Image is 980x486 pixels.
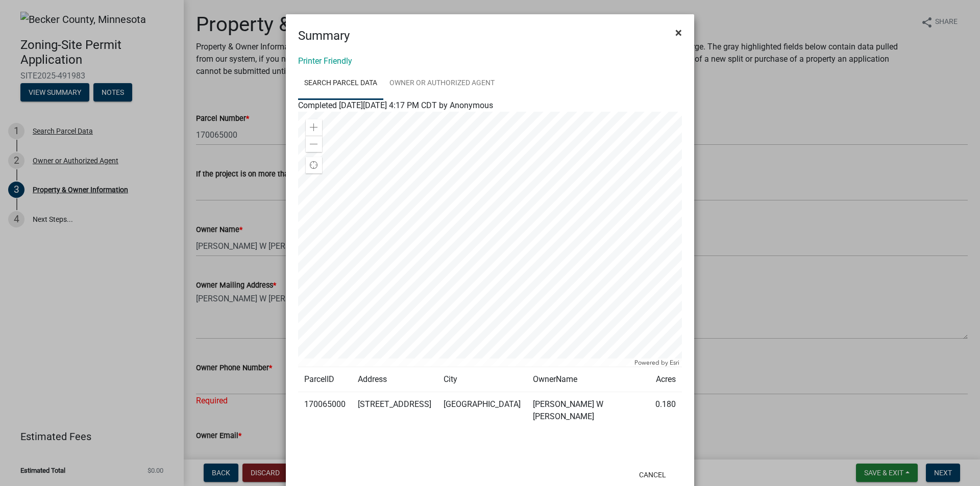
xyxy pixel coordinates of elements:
td: City [437,367,527,392]
div: Zoom out [306,136,322,152]
td: 0.180 [649,392,682,429]
a: Search Parcel Data [298,67,383,100]
button: Cancel [631,466,674,484]
td: [PERSON_NAME] W [PERSON_NAME] [527,392,649,429]
td: 170065000 [298,392,352,429]
div: Powered by [632,359,682,367]
td: [STREET_ADDRESS] [352,392,437,429]
div: Find my location [306,157,322,173]
td: Acres [649,367,682,392]
div: Zoom in [306,119,322,136]
td: ParcelID [298,367,352,392]
td: OwnerName [527,367,649,392]
span: Completed [DATE][DATE] 4:17 PM CDT by Anonymous [298,100,493,110]
td: Address [352,367,437,392]
a: Owner or Authorized Agent [383,67,501,100]
a: Printer Friendly [298,56,352,66]
button: Close [667,18,690,47]
h4: Summary [298,27,350,45]
td: [GEOGRAPHIC_DATA] [437,392,527,429]
a: Esri [670,359,679,366]
span: × [675,25,682,40]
